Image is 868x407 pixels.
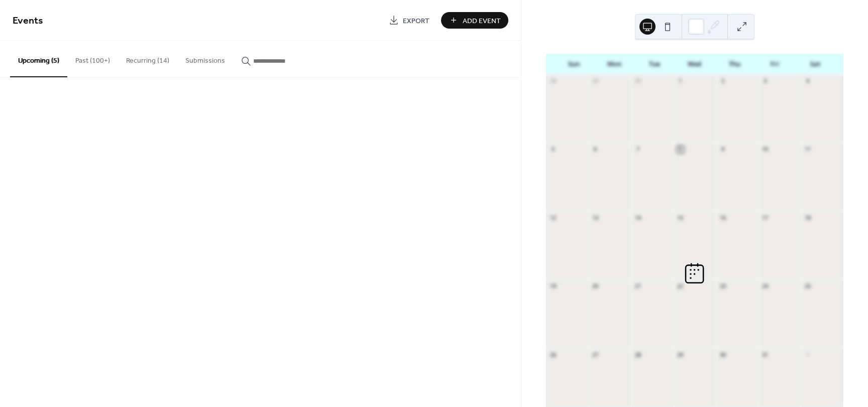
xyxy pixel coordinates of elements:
div: 19 [549,283,557,290]
div: 5 [549,146,557,153]
div: Fri [755,54,795,74]
div: 21 [634,283,641,290]
div: 23 [719,283,726,290]
div: Sat [795,54,835,74]
span: Add Event [463,16,501,26]
div: 27 [591,351,599,358]
div: 22 [677,283,684,290]
div: 29 [591,77,599,85]
span: Export [403,16,429,26]
div: 4 [804,77,811,85]
div: 25 [804,283,811,290]
div: 10 [762,146,769,153]
div: 16 [719,214,726,221]
div: 29 [677,351,684,358]
div: Tue [634,54,675,74]
div: 26 [549,351,557,358]
div: 13 [591,214,599,221]
div: Mon [594,54,634,74]
div: 30 [634,77,641,85]
div: Thu [715,54,755,74]
div: 14 [634,214,641,221]
div: Wed [675,54,715,74]
div: 28 [549,77,557,85]
button: Submissions [177,41,233,76]
div: 17 [762,214,769,221]
div: 20 [591,283,599,290]
div: 11 [804,146,811,153]
div: 15 [677,214,684,221]
button: Past (100+) [67,41,118,76]
div: 1 [804,351,811,358]
div: 9 [719,146,726,153]
span: Events [13,11,43,31]
div: 2 [719,77,726,85]
div: 28 [634,351,641,358]
div: 24 [762,283,769,290]
div: 3 [762,77,769,85]
a: Export [381,12,437,29]
button: Upcoming (5) [10,41,67,77]
div: 18 [804,214,811,221]
div: 6 [591,146,599,153]
div: 12 [549,214,557,221]
button: Add Event [441,12,508,29]
div: 7 [634,146,641,153]
div: 8 [677,146,684,153]
div: Sun [554,54,594,74]
div: 31 [762,351,769,358]
button: Recurring (14) [118,41,177,76]
div: 1 [677,77,684,85]
div: 30 [719,351,726,358]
